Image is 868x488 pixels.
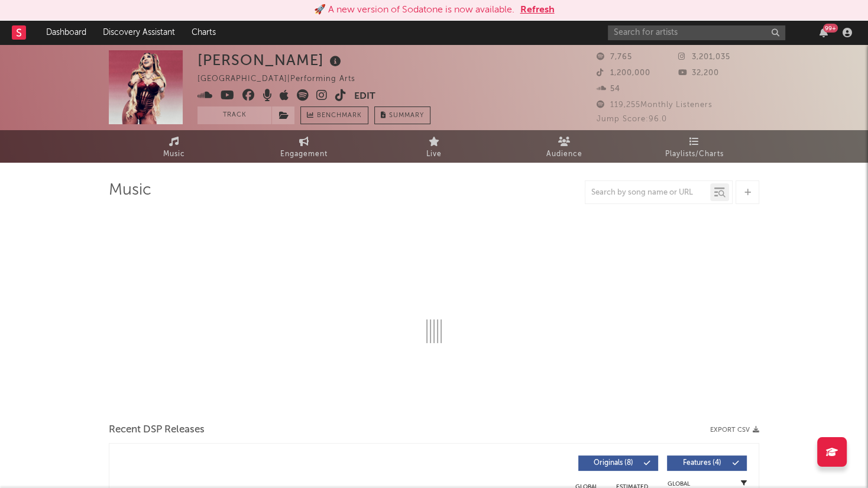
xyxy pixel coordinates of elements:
span: 32,200 [678,69,719,77]
a: Playlists/Charts [629,130,759,163]
span: 1,200,000 [597,69,650,77]
input: Search for artists [608,25,785,40]
div: 99 + [823,24,838,33]
span: 7,765 [597,53,632,61]
span: Jump Score: 96.0 [597,115,667,123]
div: [PERSON_NAME] [197,50,344,70]
button: Track [197,106,271,124]
span: Music [163,147,185,161]
span: Features ( 4 ) [675,460,729,467]
a: Benchmark [300,106,368,124]
span: Audience [546,147,582,161]
span: Summary [389,112,424,119]
button: Features(4) [667,455,747,471]
span: Live [426,147,442,161]
input: Search by song name or URL [585,188,710,198]
div: 🚀 A new version of Sodatone is now available. [314,3,514,17]
button: Edit [354,89,375,104]
span: Originals ( 8 ) [586,460,640,467]
span: Benchmark [317,109,362,123]
a: Live [369,130,499,163]
button: Summary [374,106,430,124]
button: Export CSV [710,426,759,434]
a: Charts [183,21,224,44]
span: Engagement [280,147,328,161]
button: Refresh [520,3,555,17]
a: Audience [499,130,629,163]
a: Engagement [239,130,369,163]
span: 119,255 Monthly Listeners [597,101,712,109]
span: Playlists/Charts [665,147,724,161]
span: 3,201,035 [678,53,730,61]
span: 54 [597,85,620,93]
span: Recent DSP Releases [109,423,205,437]
a: Discovery Assistant [95,21,183,44]
button: Originals(8) [578,455,658,471]
button: 99+ [820,28,828,37]
div: [GEOGRAPHIC_DATA] | Performing Arts [197,72,369,86]
a: Dashboard [38,21,95,44]
a: Music [109,130,239,163]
